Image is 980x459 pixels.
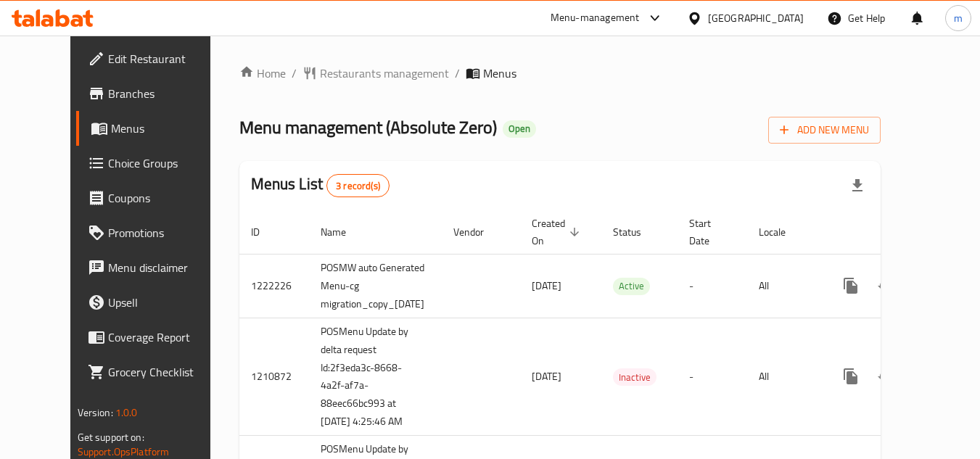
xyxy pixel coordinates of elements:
span: Menu management ( Absolute Zero ) [239,111,497,144]
a: Promotions [76,215,234,250]
span: 1.0.0 [115,403,138,422]
div: Menu-management [551,9,640,27]
li: / [455,65,460,82]
button: more [833,268,868,303]
span: Restaurants management [320,65,449,82]
button: Change Status [868,359,903,394]
div: Open [503,120,536,138]
td: All [747,318,822,436]
div: Total records count [326,174,390,197]
a: Home [239,65,286,82]
a: Grocery Checklist [76,355,234,389]
span: Edit Restaurant [108,50,223,67]
a: Coverage Report [76,320,234,355]
a: Branches [76,76,234,111]
td: 1222226 [239,254,309,318]
span: Upsell [108,294,223,311]
span: Name [321,223,365,241]
a: Choice Groups [76,146,234,181]
nav: breadcrumb [239,65,881,82]
button: more [833,359,868,394]
span: Grocery Checklist [108,363,223,381]
span: Add New Menu [780,121,869,139]
a: Restaurants management [302,65,449,82]
span: Coverage Report [108,328,223,346]
span: Start Date [689,215,730,249]
a: Upsell [76,285,234,320]
span: Menus [483,65,516,82]
span: Coupons [108,189,223,207]
a: Menus [76,111,234,146]
li: / [292,65,297,82]
span: Choice Groups [108,154,223,172]
span: Locale [759,223,804,241]
span: Version: [78,403,113,422]
button: Add New Menu [768,117,881,144]
span: Menu disclaimer [108,259,223,276]
td: 1210872 [239,318,309,436]
span: Inactive [613,369,656,386]
a: Menu disclaimer [76,250,234,285]
a: Coupons [76,181,234,215]
td: All [747,254,822,318]
a: Edit Restaurant [76,41,234,76]
h2: Menus List [251,173,390,197]
span: m [954,10,963,26]
span: Open [503,123,536,135]
span: [DATE] [532,276,561,295]
button: Change Status [868,268,903,303]
td: - [678,254,747,318]
div: Export file [840,168,875,203]
span: Active [613,278,650,294]
div: [GEOGRAPHIC_DATA] [708,10,804,26]
span: Branches [108,85,223,102]
div: Active [613,278,650,295]
td: POSMW auto Generated Menu-cg migration_copy_[DATE] [309,254,442,318]
span: Vendor [453,223,503,241]
span: Menus [111,120,223,137]
td: - [678,318,747,436]
span: ID [251,223,279,241]
span: Get support on: [78,428,144,447]
span: Created On [532,215,584,249]
span: [DATE] [532,367,561,386]
span: Promotions [108,224,223,241]
td: POSMenu Update by delta request Id:2f3eda3c-8668-4a2f-af7a-88eec66bc993 at [DATE] 4:25:46 AM [309,318,442,436]
span: Status [613,223,660,241]
span: 3 record(s) [327,179,389,193]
